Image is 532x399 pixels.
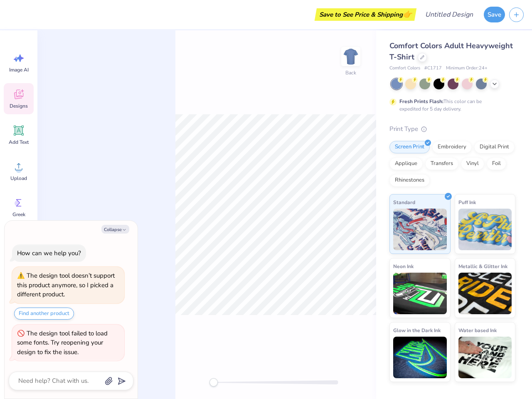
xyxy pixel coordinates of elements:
img: Water based Ink [458,337,512,378]
div: Back [345,69,356,76]
div: The design tool doesn’t support this product anymore, so I picked a different product. [17,271,115,298]
div: Applique [389,158,423,170]
button: Find another product [14,308,74,320]
span: Puff Ink [458,198,476,207]
div: This color can be expedited for 5 day delivery. [399,98,502,113]
input: Untitled Design [419,6,480,23]
img: Glow in the Dark Ink [393,337,447,378]
strong: Fresh Prints Flash: [399,98,443,105]
img: Metallic & Glitter Ink [458,273,512,314]
span: Comfort Colors [389,65,420,72]
span: Image AI [9,66,29,73]
div: How can we help you? [17,249,81,257]
div: Save to See Price & Shipping [317,8,414,21]
img: Standard [393,209,447,250]
span: Comfort Colors Adult Heavyweight T-Shirt [389,41,513,62]
div: Embroidery [432,141,472,153]
span: 👉 [403,9,412,19]
div: Rhinestones [389,174,430,187]
span: Upload [10,175,27,182]
div: Transfers [425,158,458,170]
img: Neon Ink [393,273,447,314]
span: Greek [12,211,25,218]
span: Add Text [9,139,29,145]
div: Print Type [389,124,515,134]
div: The design tool failed to load some fonts. Try reopening your design to fix the issue. [17,329,108,356]
span: Water based Ink [458,326,497,335]
div: Foil [487,158,506,170]
button: Collapse [101,225,129,234]
div: Digital Print [474,141,515,153]
button: Save [484,7,505,22]
div: Accessibility label [209,378,218,387]
span: Standard [393,198,415,207]
span: # C1717 [424,65,442,72]
span: Neon Ink [393,262,414,271]
span: Glow in the Dark Ink [393,326,441,335]
img: Puff Ink [458,209,512,250]
span: Metallic & Glitter Ink [458,262,507,271]
div: Vinyl [461,158,484,170]
span: Minimum Order: 24 + [446,65,488,72]
img: Back [342,48,359,65]
span: Designs [10,103,28,109]
div: Screen Print [389,141,430,153]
